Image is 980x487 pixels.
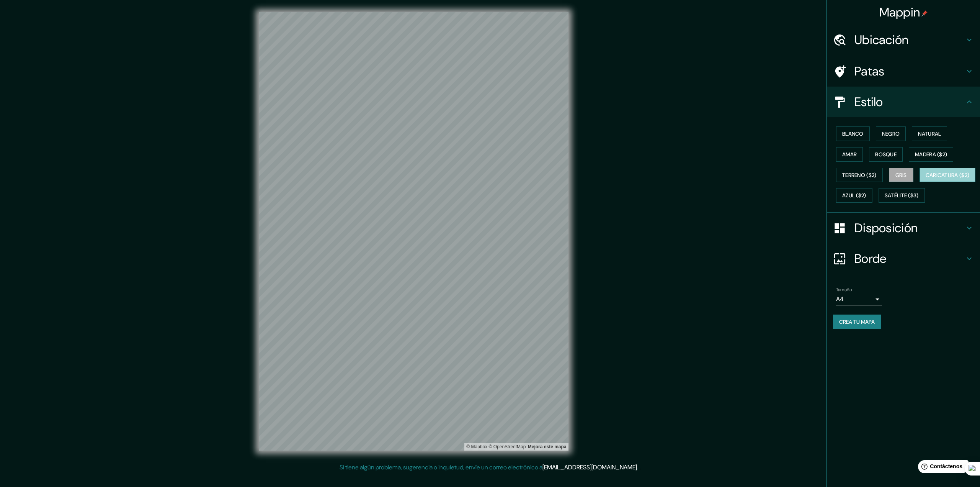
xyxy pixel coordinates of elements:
a: [EMAIL_ADDRESS][DOMAIN_NAME] [542,463,637,471]
button: Amar [836,147,863,162]
img: pin-icon.png [921,10,928,16]
button: Terreno ($2) [836,168,883,182]
font: Terreno ($2) [842,172,877,179]
button: Azul ($2) [836,188,872,203]
font: Bosque [875,151,897,158]
font: Si tiene algún problema, sugerencia o inquietud, envíe un correo electrónico a [340,463,542,471]
font: Satélite ($3) [885,192,919,199]
button: Natural [912,126,947,141]
font: Crea tu mapa [839,318,875,325]
font: Ubicación [854,32,909,48]
font: Mappin [879,4,920,20]
div: Disposición [827,213,980,243]
font: . [638,463,639,471]
canvas: Mapa [259,12,568,451]
font: © OpenStreetMap [489,444,526,449]
a: Comentarios sobre el mapa [528,444,567,449]
font: Gris [895,172,907,179]
font: Disposición [854,220,918,236]
div: A4 [836,293,882,305]
iframe: Lanzador de widgets de ayuda [912,457,972,479]
font: Azul ($2) [842,192,866,199]
font: © Mapbox [466,444,487,449]
font: . [637,463,638,471]
font: Amar [842,151,857,158]
font: Tamaño [836,287,852,293]
div: Estilo [827,87,980,117]
font: A4 [836,295,844,303]
button: Satélite ($3) [879,188,925,203]
font: Caricatura ($2) [926,172,970,179]
div: Patas [827,56,980,87]
div: Borde [827,243,980,274]
font: Negro [882,130,900,137]
font: . [639,463,641,471]
button: Crea tu mapa [833,315,881,329]
a: Mapbox [466,444,487,449]
font: Blanco [842,130,864,137]
font: Natural [918,130,941,137]
button: Bosque [869,147,903,162]
a: Mapa de calles abierto [489,444,526,449]
button: Negro [876,126,906,141]
button: Madera ($2) [909,147,953,162]
button: Caricatura ($2) [920,168,976,182]
font: Borde [854,251,887,267]
font: Estilo [854,94,883,110]
font: Madera ($2) [915,151,947,158]
button: Gris [889,168,913,182]
div: Ubicación [827,25,980,55]
button: Blanco [836,126,870,141]
font: Mejora este mapa [528,444,567,449]
font: Patas [854,63,885,79]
